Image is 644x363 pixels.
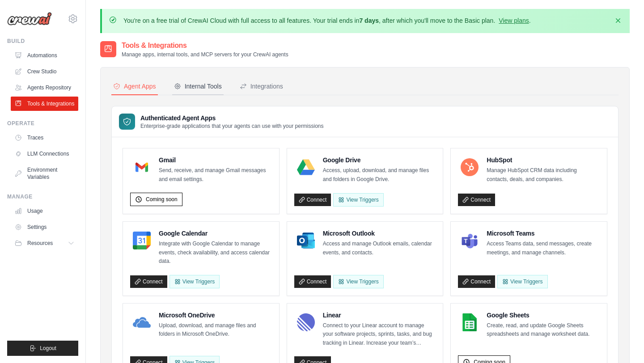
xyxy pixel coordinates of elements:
strong: 7 days [359,17,379,24]
button: View Triggers [169,275,220,288]
div: Integrations [240,82,283,91]
img: Google Calendar Logo [133,232,151,249]
span: Coming soon [146,196,178,203]
div: Operate [7,120,78,127]
a: Connect [294,194,331,206]
img: Microsoft Teams Logo [461,232,479,249]
div: Internal Tools [174,82,222,91]
h4: Google Sheets [487,311,600,320]
a: Settings [11,220,78,234]
p: Access Teams data, send messages, create meetings, and manage channels. [487,240,600,257]
a: Environment Variables [11,163,78,184]
a: Traces [11,131,78,145]
p: You're on a free trial of CrewAI Cloud with full access to all features. Your trial ends in , aft... [123,16,531,25]
a: Agents Repository [11,80,78,95]
button: Integrations [238,78,285,95]
p: Access, upload, download, and manage files and folders in Google Drive. [323,166,436,184]
p: Access and manage Outlook emails, calendar events, and contacts. [323,240,436,257]
div: Agent Apps [113,82,156,91]
span: Logout [40,345,56,352]
a: Connect [458,275,495,288]
p: Upload, download, and manage files and folders in Microsoft OneDrive. [159,321,272,339]
img: HubSpot Logo [461,158,479,176]
a: Connect [458,194,495,206]
button: Resources [11,236,78,250]
div: Build [7,38,78,45]
a: View plans [499,17,529,24]
h4: Microsoft Teams [487,229,600,238]
h3: Authenticated Agent Apps [140,114,324,122]
h4: Google Calendar [159,229,272,238]
h2: Tools & Integrations [122,40,288,51]
button: Agent Apps [111,78,158,95]
button: Logout [7,341,78,356]
p: Manage HubSpot CRM data including contacts, deals, and companies. [487,166,600,184]
p: Manage apps, internal tools, and MCP servers for your CrewAI agents [122,51,288,58]
h4: Linear [323,311,436,320]
h4: Gmail [159,156,272,165]
p: Enterprise-grade applications that your agents can use with your permissions [140,122,324,130]
h4: HubSpot [487,156,600,165]
span: Resources [27,240,53,247]
img: Gmail Logo [133,158,151,176]
h4: Microsoft OneDrive [159,311,272,320]
a: Usage [11,204,78,218]
: View Triggers [497,275,547,288]
h4: Microsoft Outlook [323,229,436,238]
a: Connect [294,275,331,288]
img: Logo [7,12,52,25]
img: Microsoft Outlook Logo [297,232,315,249]
a: Tools & Integrations [11,97,78,111]
div: Manage [7,193,78,200]
: View Triggers [333,275,383,288]
p: Integrate with Google Calendar to manage events, check availability, and access calendar data. [159,240,272,266]
img: Google Drive Logo [297,158,315,176]
: View Triggers [333,193,383,207]
a: Crew Studio [11,64,78,79]
button: Internal Tools [172,78,224,95]
p: Create, read, and update Google Sheets spreadsheets and manage worksheet data. [487,321,600,339]
p: Connect to your Linear account to manage your software projects, sprints, tasks, and bug tracking... [323,321,436,348]
h4: Google Drive [323,156,436,165]
a: Connect [130,275,167,288]
img: Microsoft OneDrive Logo [133,313,151,331]
a: LLM Connections [11,147,78,161]
img: Google Sheets Logo [461,313,479,331]
a: Automations [11,48,78,63]
p: Send, receive, and manage Gmail messages and email settings. [159,166,272,184]
img: Linear Logo [297,313,315,331]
